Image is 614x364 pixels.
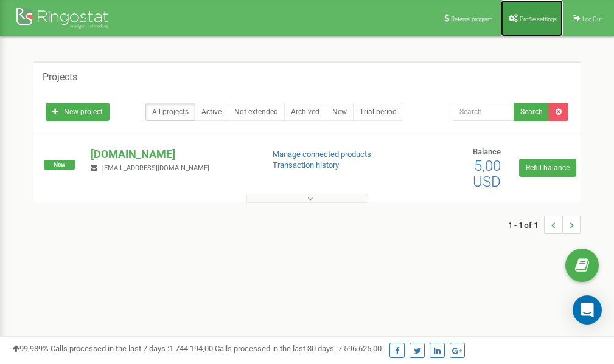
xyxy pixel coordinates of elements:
[473,147,501,156] span: Balance
[338,344,382,353] u: 7 596 625,00
[508,216,544,234] span: 1 - 1 of 1
[520,16,557,22] span: Profile settings
[273,149,371,159] a: Manage connected products
[573,295,602,325] div: Open Intercom Messenger
[51,344,213,353] span: Calls processed in the last 7 days :
[284,103,326,121] a: Archived
[519,159,576,177] a: Refill balance
[169,344,213,353] u: 1 744 194,00
[12,344,49,353] span: 99,989%
[46,103,110,121] a: New project
[473,157,501,190] span: 5,00 USD
[273,160,339,170] a: Transaction history
[44,160,75,170] span: New
[452,103,514,121] input: Search
[91,146,253,162] p: [DOMAIN_NAME]
[451,16,493,22] span: Referral program
[43,72,77,83] h5: Projects
[215,344,382,353] span: Calls processed in the last 30 days :
[195,103,228,121] a: Active
[508,204,581,246] nav: ...
[102,164,209,172] span: [EMAIL_ADDRESS][DOMAIN_NAME]
[582,16,602,22] span: Log Out
[514,103,549,121] button: Search
[353,103,403,121] a: Trial period
[326,103,354,121] a: New
[145,103,195,121] a: All projects
[228,103,285,121] a: Not extended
